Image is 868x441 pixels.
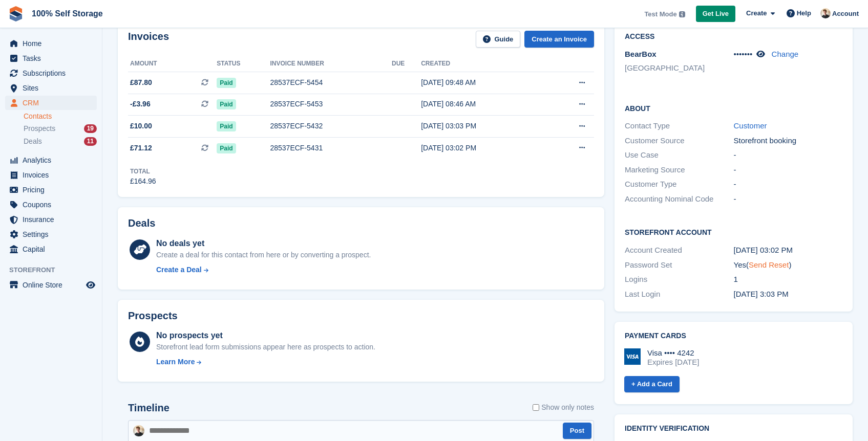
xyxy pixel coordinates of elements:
span: Coupons [23,197,84,212]
span: £10.00 [130,121,152,131]
div: Last Login [625,289,734,300]
img: Oliver [820,8,831,18]
div: Use Case [625,149,734,161]
h2: Prospects [128,310,178,322]
span: Test Mode [644,9,676,19]
div: No prospects yet [156,329,375,342]
span: £87.80 [130,77,152,88]
div: Yes [734,259,843,271]
li: [GEOGRAPHIC_DATA] [625,62,734,74]
th: Due [392,56,421,72]
span: Create [746,8,767,18]
div: Storefront lead form submissions appear here as prospects to action. [156,342,375,352]
span: Home [23,36,84,51]
span: Prospects [24,124,55,134]
h2: Deals [128,217,155,229]
span: Paid [217,99,236,109]
span: Pricing [23,183,84,197]
a: menu [5,81,97,95]
img: Oliver [133,425,144,436]
a: Get Live [696,6,735,23]
img: icon-info-grey-7440780725fd019a000dd9b08b2336e03edf1995a4989e88bcd33f0948082b44.svg [679,11,685,17]
a: Customer [734,121,767,130]
div: Password Set [625,259,734,271]
a: Guide [476,31,521,48]
a: Learn More [156,357,375,367]
h2: Identity verification [625,425,842,433]
div: Accounting Nominal Code [625,193,734,205]
div: [DATE] 03:03 PM [421,121,545,131]
span: Insurance [23,212,84,227]
h2: Access [625,31,842,41]
a: menu [5,66,97,80]
span: Online Store [23,278,84,292]
a: menu [5,197,97,212]
div: [DATE] 03:02 PM [421,143,545,153]
span: Paid [217,78,236,88]
div: Visa •••• 4242 [647,348,699,358]
span: BearBox [625,50,657,58]
span: Invoices [23,168,84,182]
h2: Storefront Account [625,227,842,237]
h2: Invoices [128,31,169,48]
span: Analytics [23,153,84,167]
div: Create a Deal [156,264,202,275]
div: Logins [625,274,734,285]
a: menu [5,153,97,167]
div: - [734,193,843,205]
a: menu [5,242,97,256]
a: Change [772,50,799,58]
span: ( ) [746,260,791,269]
div: 1 [734,274,843,285]
th: Status [217,56,270,72]
th: Amount [128,56,217,72]
div: 19 [84,124,97,133]
a: Contacts [24,112,97,121]
span: Account [832,9,859,19]
span: Tasks [23,51,84,65]
span: Deals [24,137,42,146]
a: menu [5,96,97,110]
a: Create a Deal [156,264,371,275]
a: Create an Invoice [524,31,594,48]
a: 100% Self Storage [28,5,107,22]
div: Marketing Source [625,164,734,176]
div: - [734,164,843,176]
div: 28537ECF-5454 [270,77,392,88]
img: stora-icon-8386f47178a22dfd0bd8f6a31ec36ba5ce8667c1dd55bd0f319d3a0aa187defe.svg [8,6,24,21]
span: Paid [217,143,236,153]
div: Storefront booking [734,135,843,147]
h2: Timeline [128,402,170,414]
span: Capital [23,242,84,256]
a: menu [5,183,97,197]
div: Customer Source [625,135,734,147]
div: 28537ECF-5432 [270,121,392,131]
div: - [734,179,843,190]
div: Create a deal for this contact from here or by converting a prospect. [156,250,371,260]
a: menu [5,278,97,292]
span: £71.12 [130,143,152,153]
img: Visa Logo [624,348,641,365]
span: Sites [23,81,84,95]
a: Preview store [84,279,97,291]
h2: About [625,103,842,113]
a: menu [5,36,97,51]
div: [DATE] 03:02 PM [734,245,843,256]
span: CRM [23,96,84,110]
a: menu [5,227,97,241]
a: menu [5,51,97,65]
div: 28537ECF-5453 [270,99,392,109]
span: ••••••• [734,50,753,58]
time: 2025-08-22 14:03:17 UTC [734,290,789,298]
div: Contact Type [625,120,734,132]
a: Send Reset [749,260,789,269]
a: Prospects 19 [24,123,97,134]
a: menu [5,168,97,182]
h2: Payment cards [625,332,842,340]
span: Subscriptions [23,66,84,80]
div: No deals yet [156,237,371,250]
button: Post [563,423,591,439]
a: + Add a Card [624,376,680,393]
div: £164.96 [130,176,156,187]
label: Show only notes [533,402,594,413]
